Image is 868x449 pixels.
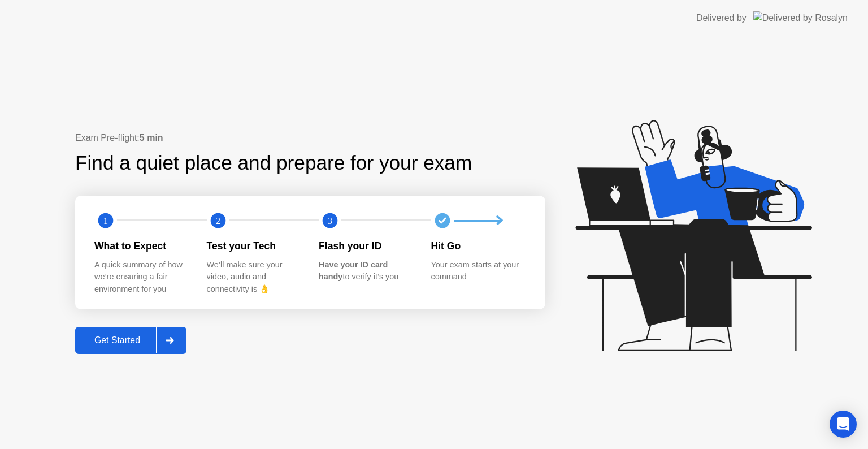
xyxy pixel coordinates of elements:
div: Get Started [79,335,156,346]
div: Flash your ID [319,239,413,253]
div: What to Expect [94,239,189,253]
div: We’ll make sure your video, audio and connectivity is 👌 [207,259,301,296]
button: Get Started [75,327,186,354]
div: Open Intercom Messenger [830,411,857,438]
div: A quick summary of how we’re ensuring a fair environment for you [94,259,189,296]
text: 2 [215,215,220,226]
div: Find a quiet place and prepare for your exam [75,148,474,178]
b: 5 min [140,133,163,143]
div: to verify it’s you [319,259,413,283]
b: Have your ID card handy [319,260,388,282]
div: Delivered by [696,11,747,25]
text: 3 [328,215,332,226]
div: Your exam starts at your command [431,259,526,283]
div: Hit Go [431,239,526,253]
text: 1 [103,215,108,226]
div: Test your Tech [207,239,301,253]
img: Delivered by Rosalyn [753,11,848,24]
div: Exam Pre-flight: [75,131,545,145]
